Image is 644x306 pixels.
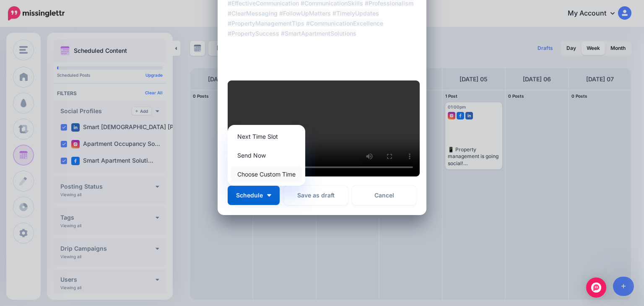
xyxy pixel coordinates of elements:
div: Schedule [228,125,305,186]
a: Cancel [352,186,416,205]
a: Next Time Slot [231,128,302,145]
img: arrow-down-white.png [267,194,271,197]
a: Send Now [231,147,302,163]
button: Schedule [228,186,280,205]
button: Save as draft [284,186,348,205]
span: Schedule [236,192,263,198]
div: Open Intercom Messenger [586,277,606,298]
a: Choose Custom Time [231,166,302,182]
